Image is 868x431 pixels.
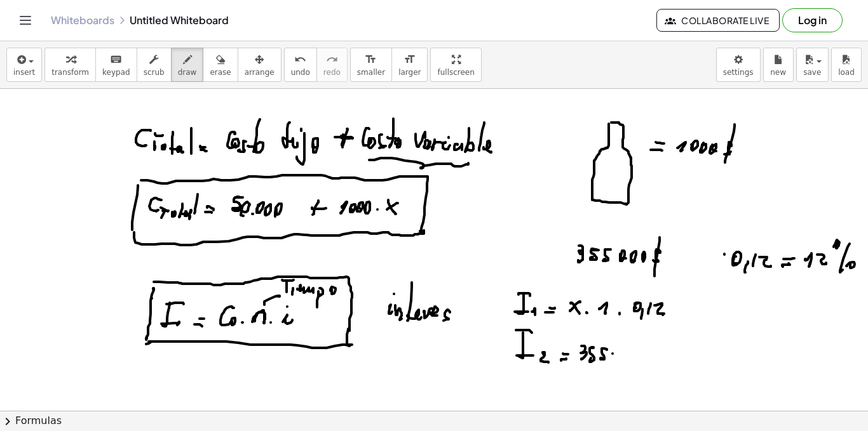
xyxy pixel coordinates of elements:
[831,48,862,82] button: load
[102,68,130,77] span: keypad
[316,48,348,82] button: redoredo
[796,48,829,82] button: save
[770,68,786,77] span: new
[357,68,385,77] span: smaller
[245,68,275,77] span: arrange
[137,48,172,82] button: scrub
[171,48,204,82] button: draw
[144,68,165,77] span: scrub
[51,14,114,27] a: Whiteboards
[178,68,197,77] span: draw
[291,68,310,77] span: undo
[238,48,281,82] button: arrange
[210,68,231,77] span: erase
[51,68,89,77] span: transform
[838,68,855,77] span: load
[667,15,769,26] span: Collaborate Live
[13,68,35,77] span: insert
[723,68,754,77] span: settings
[95,48,137,82] button: keyboardkeypad
[391,48,428,82] button: format_sizelarger
[398,68,421,77] span: larger
[326,52,338,67] i: redo
[437,68,474,77] span: fullscreen
[763,48,794,82] button: new
[110,52,122,67] i: keyboard
[716,48,761,82] button: settings
[365,52,377,67] i: format_size
[803,68,821,77] span: save
[430,48,481,82] button: fullscreen
[656,9,780,32] button: Collaborate Live
[350,48,392,82] button: format_sizesmaller
[44,48,96,82] button: transform
[6,48,42,82] button: insert
[284,48,317,82] button: undoundo
[403,52,416,67] i: format_size
[294,52,306,67] i: undo
[782,8,843,32] button: Log in
[203,48,238,82] button: erase
[323,68,341,77] span: redo
[15,10,36,30] button: Toggle navigation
